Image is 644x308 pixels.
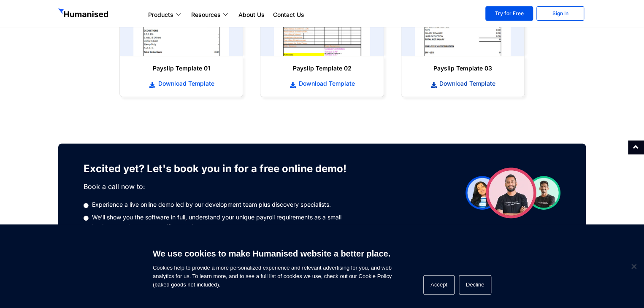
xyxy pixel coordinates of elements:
button: Accept [423,275,455,294]
span: Decline [629,262,638,270]
h3: Excited yet? Let's book you in for a free online demo! [84,160,360,177]
span: Download Template [297,79,355,88]
a: Download Template [128,79,234,88]
a: Sign In [536,6,584,21]
img: GetHumanised Logo [58,8,110,19]
p: Book a call now to: [84,181,360,192]
a: Download Template [269,79,375,88]
h6: Payslip Template 03 [410,64,516,73]
h6: Payslip Template 02 [269,64,375,73]
span: Download Template [156,79,214,88]
a: Resources [187,10,234,20]
button: Decline [459,275,491,294]
span: We'll show you the software in full, understand your unique payroll requirements as a small busin... [90,213,360,231]
a: About Us [234,10,269,20]
span: Download Template [437,79,495,88]
a: Contact Us [269,10,308,20]
a: Download Template [410,79,516,88]
h6: We use cookies to make Humanised website a better place. [153,248,392,259]
span: Cookies help to provide a more personalized experience and relevant advertising for you, and web ... [153,243,392,289]
a: Try for Free [485,6,533,21]
h6: Payslip Template 01 [128,64,234,73]
span: Experience a live online demo led by our development team plus discovery specialists. [90,200,331,209]
a: Products [144,10,187,20]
